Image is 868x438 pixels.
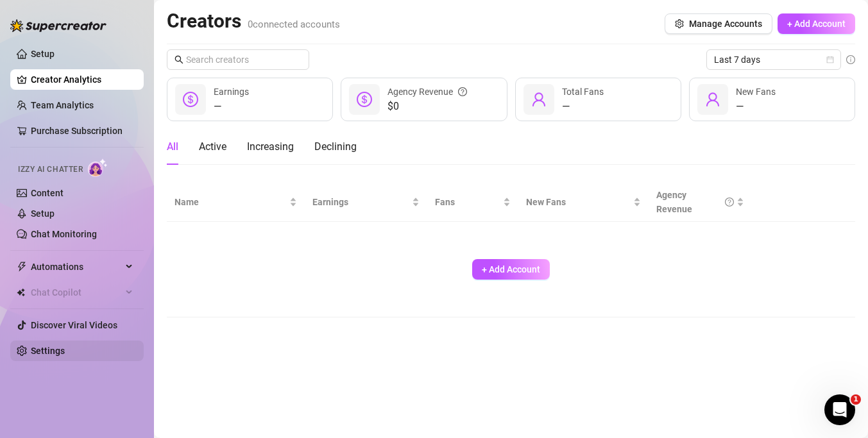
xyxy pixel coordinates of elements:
span: Total Fans [562,87,604,97]
div: — [562,99,604,114]
span: calendar [826,56,834,63]
div: Increasing [247,139,294,155]
span: $0 [387,99,467,114]
span: Chat Copilot [31,282,122,303]
span: 1 [851,394,861,405]
span: search [174,55,183,64]
th: Earnings [305,183,427,222]
a: Creator Analytics [31,69,133,90]
img: AI Chatter [88,158,108,177]
img: Chat Copilot [17,288,25,297]
a: Settings [31,346,65,356]
span: New Fans [736,87,776,97]
span: info-circle [846,55,855,64]
span: Last 7 days [714,50,833,69]
span: Fans [435,195,500,209]
span: Izzy AI Chatter [18,164,83,176]
a: Setup [31,208,55,219]
span: + Add Account [787,19,846,29]
span: setting [675,19,684,28]
h2: Creators [167,9,340,33]
button: + Add Account [472,259,550,280]
span: + Add Account [482,264,540,274]
span: 0 connected accounts [248,19,340,30]
div: Active [199,139,226,155]
iframe: Intercom live chat [824,394,855,425]
span: Manage Accounts [689,19,762,29]
span: user [705,92,720,107]
span: question-circle [725,188,734,216]
span: question-circle [458,85,467,99]
input: Search creators [186,53,291,67]
button: + Add Account [778,13,855,34]
span: Name [174,195,287,209]
span: dollar-circle [183,92,198,107]
img: logo-BBDzfeDw.svg [10,19,106,32]
th: Name [167,183,305,222]
span: thunderbolt [17,262,27,272]
div: — [736,99,776,114]
a: Discover Viral Videos [31,320,117,330]
span: Earnings [214,87,249,97]
a: Purchase Subscription [31,126,123,136]
a: Content [31,188,64,198]
a: Chat Monitoring [31,229,97,239]
span: Earnings [312,195,409,209]
div: Declining [314,139,357,155]
span: user [531,92,547,107]
span: Automations [31,257,122,277]
a: Team Analytics [31,100,94,110]
div: Agency Revenue [387,85,467,99]
span: dollar-circle [357,92,372,107]
div: Agency Revenue [656,188,734,216]
a: Setup [31,49,55,59]
button: Manage Accounts [665,13,772,34]
div: All [167,139,178,155]
th: New Fans [518,183,649,222]
th: Fans [427,183,518,222]
span: New Fans [526,195,631,209]
div: — [214,99,249,114]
